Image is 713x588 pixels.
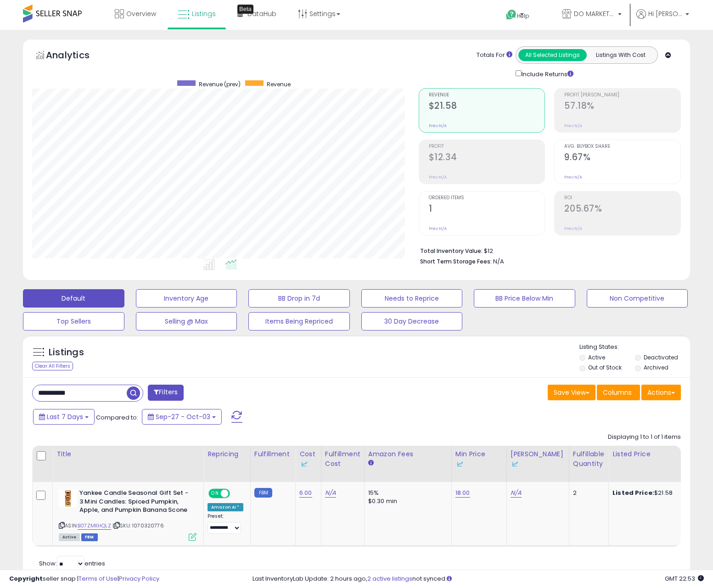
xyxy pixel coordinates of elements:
button: Save View [548,385,595,400]
span: | SKU: 1070320776 [112,522,164,529]
span: Sep-27 - Oct-03 [156,412,210,421]
div: Tooltip anchor [237,5,253,14]
span: ROI [564,196,680,201]
button: Actions [641,385,681,400]
span: Profit [PERSON_NAME] [564,93,680,98]
div: 15% [368,489,444,497]
small: FBM [254,488,272,498]
h5: Analytics [46,49,107,64]
a: Terms of Use [79,574,118,583]
a: N/A [325,488,336,498]
small: Prev: N/A [564,226,582,231]
div: ASIN: [59,489,196,540]
img: InventoryLab Logo [455,459,465,469]
h2: 57.18% [564,101,680,113]
button: Selling @ Max [136,312,237,330]
span: Last 7 Days [47,412,83,421]
button: Columns [597,385,640,400]
span: Help [517,12,529,20]
div: Some or all of the values in this column are provided from Inventory Lab. [455,459,503,469]
span: Hi [PERSON_NAME] [648,9,683,18]
button: Filters [148,385,184,401]
button: 30 Day Decrease [361,312,463,330]
label: Out of Stock [588,364,622,371]
a: 6.00 [299,488,312,498]
img: 41UF7MDAGnL._SL40_.jpg [59,489,77,507]
h2: 9.67% [564,152,680,164]
a: 2 active listings [367,574,412,583]
span: Overview [126,9,156,18]
strong: Copyright [9,574,43,583]
h2: 205.67% [564,203,680,216]
span: Compared to: [96,413,138,422]
b: Short Term Storage Fees: [420,258,492,265]
div: Title [56,449,200,459]
a: 18.00 [455,488,470,498]
span: Avg. Buybox Share [564,144,680,149]
div: $0.30 min [368,497,444,505]
span: Revenue [267,80,291,88]
b: Listed Price: [612,488,654,497]
button: Items Being Repriced [248,312,350,330]
span: Ordered Items [429,196,545,201]
div: Fulfillment [254,449,292,459]
div: Totals For [477,51,512,60]
div: $21.58 [612,489,689,497]
span: Listings [192,9,216,18]
button: Inventory Age [136,289,237,308]
div: Preset: [208,513,243,534]
span: DataHub [247,9,276,18]
h2: $12.34 [429,152,545,164]
img: InventoryLab Logo [511,459,520,469]
button: Top Sellers [23,312,124,330]
span: All listings currently available for purchase on Amazon [59,533,80,541]
button: BB Drop in 7d [248,289,350,308]
label: Archived [644,364,668,371]
h5: Listings [49,346,84,359]
a: Hi [PERSON_NAME] [636,9,689,30]
small: Prev: N/A [429,123,447,129]
span: Revenue (prev) [199,80,241,88]
i: Get Help [505,9,517,21]
li: $12 [420,245,674,256]
div: Last InventoryLab Update: 2 hours ago, not synced. [253,575,704,583]
span: Show: entries [39,559,105,568]
a: B07ZMKHQLZ [78,522,111,530]
p: Listing States: [579,343,690,352]
div: Clear All Filters [32,362,73,370]
small: Amazon Fees. [368,459,374,467]
div: Include Returns [509,68,584,79]
span: N/A [493,257,504,266]
button: Last 7 Days [33,409,95,425]
h2: $21.58 [429,101,545,113]
div: seller snap | | [9,575,159,583]
button: All Selected Listings [518,49,587,61]
div: Repricing [208,449,247,459]
div: Some or all of the values in this column are provided from Inventory Lab. [511,459,565,469]
button: Sep-27 - Oct-03 [142,409,222,425]
div: Listed Price [612,449,692,459]
span: OFF [229,490,243,498]
span: Profit [429,144,545,149]
span: Columns [603,388,632,397]
small: Prev: N/A [564,123,582,129]
div: Fulfillable Quantity [573,449,605,469]
div: [PERSON_NAME] [511,449,565,469]
label: Deactivated [644,353,678,361]
button: Default [23,289,124,308]
a: N/A [511,488,522,498]
small: Prev: N/A [429,226,447,231]
a: Help [499,2,547,30]
small: Prev: N/A [564,174,582,180]
button: Non Competitive [587,289,688,308]
small: Prev: N/A [429,174,447,180]
span: 2025-10-11 22:53 GMT [665,574,704,583]
button: Needs to Reprice [361,289,463,308]
span: ON [209,490,221,498]
a: Privacy Policy [119,574,159,583]
label: Active [588,353,605,361]
button: BB Price Below Min [474,289,575,308]
b: Yankee Candle Seasonal Gift Set - 3 Mini Candles: Spiced Pumpkin, Apple, and Pumpkin Banana Scone [79,489,191,517]
div: Min Price [455,449,503,469]
div: Some or all of the values in this column are provided from Inventory Lab. [299,459,317,469]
